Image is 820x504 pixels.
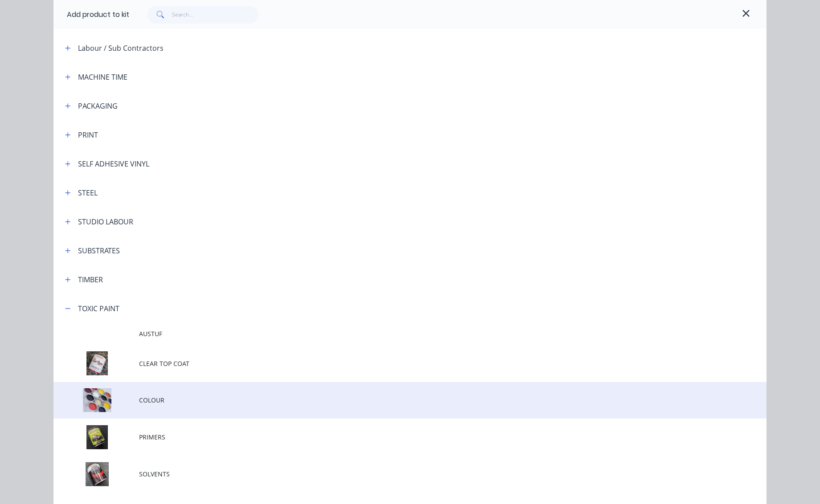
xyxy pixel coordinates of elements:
div: MACHINE TIME [78,72,127,82]
div: TIMBER [78,274,103,285]
input: Search... [172,6,259,24]
span: SOLVENTS [139,469,641,479]
span: CLEAR TOP COAT [139,359,641,368]
div: PRINT [78,130,98,140]
span: PRIMERS [139,432,641,442]
div: SELF ADHESIVE VINYL [78,159,149,169]
div: Labour / Sub Contractors [78,43,164,53]
div: Add product to kit [67,9,129,20]
div: STUDIO LABOUR [78,216,133,227]
span: COLOUR [139,395,641,405]
div: SUBSTRATES [78,245,120,256]
div: PACKAGING [78,101,118,111]
div: STEEL [78,187,98,198]
span: AUSTUF [139,329,641,338]
div: TOXIC PAINT [78,303,119,314]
